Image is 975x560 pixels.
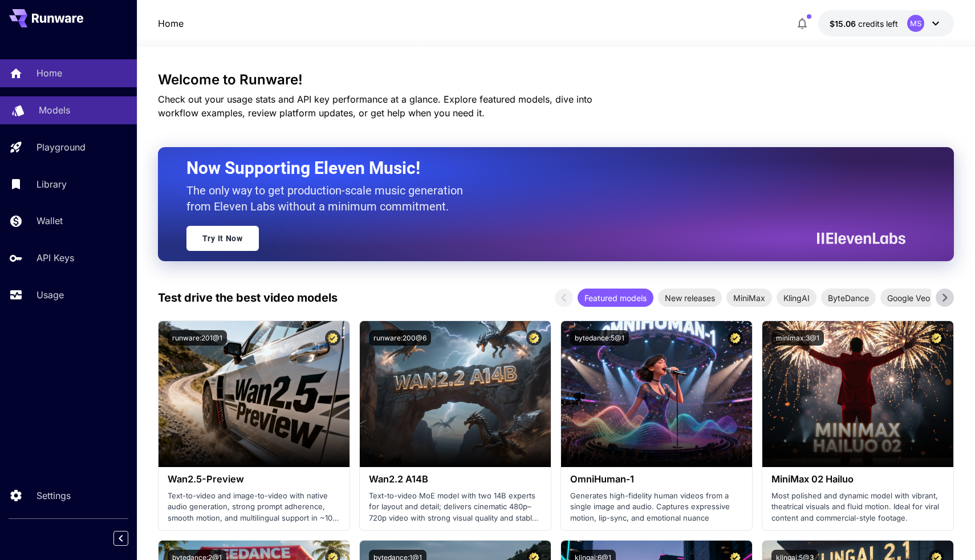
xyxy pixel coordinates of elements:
[570,474,743,485] h3: OmniHuman‑1
[578,292,653,304] span: Featured models
[369,474,542,485] h3: Wan2.2 A14B
[821,292,876,304] span: ByteDance
[658,289,722,307] div: New releases
[570,490,743,524] p: Generates high-fidelity human videos from a single image and audio. Captures expressive motion, l...
[158,94,592,119] span: Check out your usage stats and API key performance at a glance. Explore featured models, dive int...
[113,531,128,546] button: Collapse sidebar
[728,330,743,346] button: Certified Model – Vetted for best performance and includes a commercial license.
[186,226,259,251] a: Try It Now
[36,140,86,154] p: Playground
[36,66,62,80] p: Home
[158,289,338,306] p: Test drive the best video models
[578,289,653,307] div: Featured models
[570,330,629,346] button: bytedance:5@1
[821,289,876,307] div: ByteDance
[369,330,431,346] button: runware:200@6
[880,289,937,307] div: Google Veo
[907,15,924,32] div: MS
[158,17,184,30] a: Home
[168,474,340,485] h3: Wan2.5-Preview
[36,288,64,302] p: Usage
[158,72,954,88] h3: Welcome to Runware!
[369,490,542,524] p: Text-to-video MoE model with two 14B experts for layout and detail; delivers cinematic 480p–720p ...
[830,18,898,30] div: $15.05541
[36,251,74,265] p: API Keys
[830,19,858,29] span: $15.06
[880,292,937,304] span: Google Veo
[726,292,772,304] span: MiniMax
[858,19,898,29] span: credits left
[122,528,137,549] div: Collapse sidebar
[186,157,897,179] h2: Now Supporting Eleven Music!
[186,182,472,214] p: The only way to get production-scale music generation from Eleven Labs without a minimum commitment.
[36,489,71,502] p: Settings
[726,289,772,307] div: MiniMax
[929,330,944,346] button: Certified Model – Vetted for best performance and includes a commercial license.
[818,10,954,36] button: $15.05541MS
[777,289,816,307] div: KlingAI
[168,330,227,346] button: runware:201@1
[159,321,350,467] img: alt
[777,292,816,304] span: KlingAI
[771,474,944,485] h3: MiniMax 02 Hailuo
[168,490,340,524] p: Text-to-video and image-to-video with native audio generation, strong prompt adherence, smooth mo...
[762,321,953,467] img: alt
[360,321,551,467] img: alt
[658,292,722,304] span: New releases
[39,103,70,117] p: Models
[158,17,184,30] nav: breadcrumb
[325,330,340,346] button: Certified Model – Vetted for best performance and includes a commercial license.
[771,490,944,524] p: Most polished and dynamic model with vibrant, theatrical visuals and fluid motion. Ideal for vira...
[526,330,542,346] button: Certified Model – Vetted for best performance and includes a commercial license.
[771,330,824,346] button: minimax:3@1
[36,214,63,228] p: Wallet
[561,321,752,467] img: alt
[36,177,67,191] p: Library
